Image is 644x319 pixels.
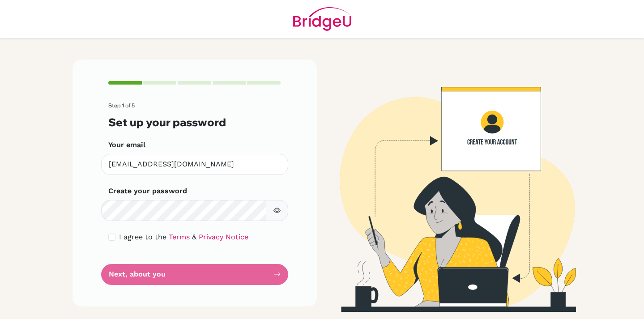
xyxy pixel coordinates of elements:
[199,233,248,241] a: Privacy Notice
[101,154,288,175] input: Insert your email*
[108,102,135,109] span: Step 1 of 5
[192,233,196,241] span: &
[108,116,281,129] h3: Set up your password
[108,140,145,150] label: Your email
[169,233,190,241] a: Terms
[119,233,166,241] span: I agree to the
[108,186,187,196] label: Create your password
